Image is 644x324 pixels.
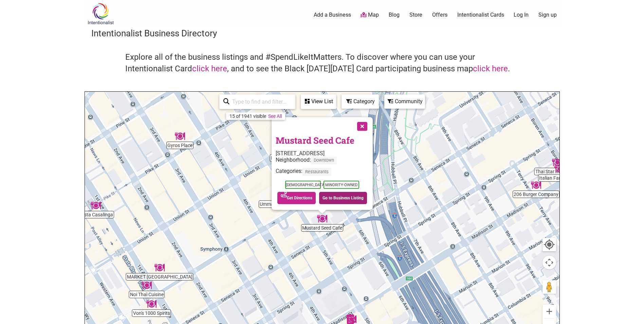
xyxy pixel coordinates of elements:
span: [DEMOGRAPHIC_DATA]-Owned [285,181,321,189]
div: Categories: [276,168,369,179]
a: Store [409,11,422,19]
button: Close [353,117,370,134]
span: Downtown [311,157,337,164]
a: See All [268,113,282,119]
button: Your Location [542,238,556,251]
button: Zoom in [542,305,556,318]
div: Community [385,95,424,108]
div: Von's 1000 Spirits [146,299,157,309]
div: Pasta Casalinga [91,200,101,211]
div: 206 Burger Company [531,180,541,190]
div: Italian Family Pizza [554,164,565,174]
div: Gyros Place [175,131,185,141]
h4: Explore all of the business listings and #SpendLikeItMatters. To discover where you can use your ... [125,52,519,74]
div: 15 of 1941 visible [229,113,266,119]
a: Go to Business Listing [319,192,367,204]
div: Noi Thai Cuisine [142,280,152,290]
a: Get Directions [277,192,316,204]
div: Type to search and filter [219,94,295,109]
a: click here [473,64,508,73]
div: View List [301,95,335,108]
span: Restaurants [302,168,331,176]
div: Neighborhood: [276,157,369,168]
img: Intentionalist [85,3,117,25]
a: Mustard Seed Cafe [276,134,354,146]
div: [STREET_ADDRESS] [276,150,369,157]
a: Blog [389,11,400,19]
div: Thai Star Restaurant [552,157,562,167]
a: Map [361,11,379,19]
div: Filter by Community [384,94,425,109]
button: Map camera controls [542,256,556,269]
a: Add a Business [314,11,351,19]
div: MARKET Seattle [154,263,165,273]
div: Filter by category [342,94,379,109]
a: Log In [514,11,529,19]
div: Category [342,95,378,108]
button: Drag Pegman onto the map to open Street View [542,280,556,294]
a: Intentionalist Cards [457,11,504,19]
div: Mustard Seed Cafe [317,214,327,224]
a: Offers [432,11,447,19]
h3: Intentionalist Business Directory [91,27,553,39]
span: Minority-Owned [324,181,359,189]
div: See a list of the visible businesses [301,94,336,109]
a: click here [192,64,227,73]
a: Sign up [538,11,557,19]
input: Type to find and filter... [229,95,291,108]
